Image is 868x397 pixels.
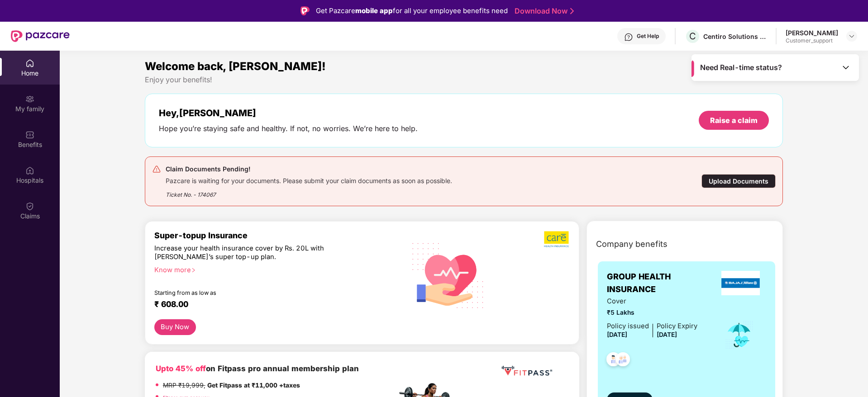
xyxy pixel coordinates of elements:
[300,6,310,15] img: Logo
[721,271,760,295] img: insurerLogo
[624,33,633,42] img: svg+xml;base64,PHN2ZyBpZD0iSGVscC0zMngzMiIgeG1sbnM9Imh0dHA6Ly93d3cudzMub3JnLzIwMDAvc3ZnIiB3aWR0aD...
[657,321,697,331] div: Policy Expiry
[701,174,776,188] div: Upload Documents
[355,6,393,15] strong: mobile app
[25,166,34,175] img: svg+xml;base64,PHN2ZyBpZD0iSG9zcGl0YWxzIiB4bWxucz0iaHR0cDovL3d3dy53My5vcmcvMjAwMC9zdmciIHdpZHRoPS...
[145,75,783,85] div: Enjoy your benefits!
[154,319,196,335] button: Buy Now
[657,331,677,338] span: [DATE]
[710,115,758,125] div: Raise a claim
[607,270,715,296] span: GROUP HEALTH INSURANCE
[689,31,696,42] span: C
[725,320,754,350] img: icon
[607,308,697,318] span: ₹5 Lakhs
[316,5,508,16] div: Get Pazcare for all your employee benefits need
[500,363,554,379] img: fppp.png
[786,37,838,44] div: Customer_support
[25,202,34,211] img: svg+xml;base64,PHN2ZyBpZD0iQ2xhaW0iIHhtbG5zPSJodHRwOi8vd3d3LnczLm9yZy8yMDAwL3N2ZyIgd2lkdGg9IjIwIi...
[570,6,574,16] img: Stroke
[145,60,326,73] span: Welcome back, [PERSON_NAME]!
[405,231,491,319] img: svg+xml;base64,PHN2ZyB4bWxucz0iaHR0cDovL3d3dy53My5vcmcvMjAwMC9zdmciIHhtbG5zOnhsaW5rPSJodHRwOi8vd3...
[154,289,358,296] div: Starting from as low as
[166,175,452,185] div: Pazcare is waiting for your documents. Please submit your claim documents as soon as possible.
[848,33,855,40] img: svg+xml;base64,PHN2ZyBpZD0iRHJvcGRvd24tMzJ4MzIiIHhtbG5zPSJodHRwOi8vd3d3LnczLm9yZy8yMDAwL3N2ZyIgd2...
[786,28,838,37] div: [PERSON_NAME]
[154,244,358,262] div: Increase your health insurance cover by Rs. 20L with [PERSON_NAME]’s super top-up plan.
[166,164,452,175] div: Claim Documents Pending!
[159,124,418,133] div: Hope you’re staying safe and healthy. If not, no worries. We’re here to help.
[191,268,196,273] span: right
[156,364,206,373] b: Upto 45% off
[11,30,70,42] img: New Pazcare Logo
[154,266,391,272] div: Know more
[612,350,634,372] img: svg+xml;base64,PHN2ZyB4bWxucz0iaHR0cDovL3d3dy53My5vcmcvMjAwMC9zdmciIHdpZHRoPSI0OC45NDMiIGhlaWdodD...
[25,59,34,68] img: svg+xml;base64,PHN2ZyBpZD0iSG9tZSIgeG1sbnM9Imh0dHA6Ly93d3cudzMub3JnLzIwMDAvc3ZnIiB3aWR0aD0iMjAiIG...
[544,231,570,248] img: b5dec4f62d2307b9de63beb79f102df3.png
[25,130,34,139] img: svg+xml;base64,PHN2ZyBpZD0iQmVuZWZpdHMiIHhtbG5zPSJodHRwOi8vd3d3LnczLm9yZy8yMDAwL3N2ZyIgd2lkdGg9Ij...
[700,63,782,72] span: Need Real-time status?
[207,382,300,389] strong: Get Fitpass at ₹11,000 +taxes
[607,296,697,307] span: Cover
[152,165,161,174] img: svg+xml;base64,PHN2ZyB4bWxucz0iaHR0cDovL3d3dy53My5vcmcvMjAwMC9zdmciIHdpZHRoPSIyNCIgaGVpZ2h0PSIyNC...
[156,364,359,373] b: on Fitpass pro annual membership plan
[607,331,627,338] span: [DATE]
[841,63,850,72] img: Toggle Icon
[166,185,452,199] div: Ticket No. - 174067
[154,231,397,240] div: Super-topup Insurance
[607,321,649,331] div: Policy issued
[154,299,388,310] div: ₹ 608.00
[163,382,205,389] del: MRP ₹19,999,
[159,108,418,118] div: Hey, [PERSON_NAME]
[596,238,668,250] span: Company benefits
[602,350,625,372] img: svg+xml;base64,PHN2ZyB4bWxucz0iaHR0cDovL3d3dy53My5vcmcvMjAwMC9zdmciIHdpZHRoPSI0OC45NDMiIGhlaWdodD...
[637,33,659,40] div: Get Help
[25,95,34,104] img: svg+xml;base64,PHN2ZyB3aWR0aD0iMjAiIGhlaWdodD0iMjAiIHZpZXdCb3g9IjAgMCAyMCAyMCIgZmlsbD0ibm9uZSIgeG...
[703,32,767,41] div: Centiro Solutions Private Limited
[515,6,571,16] a: Download Now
